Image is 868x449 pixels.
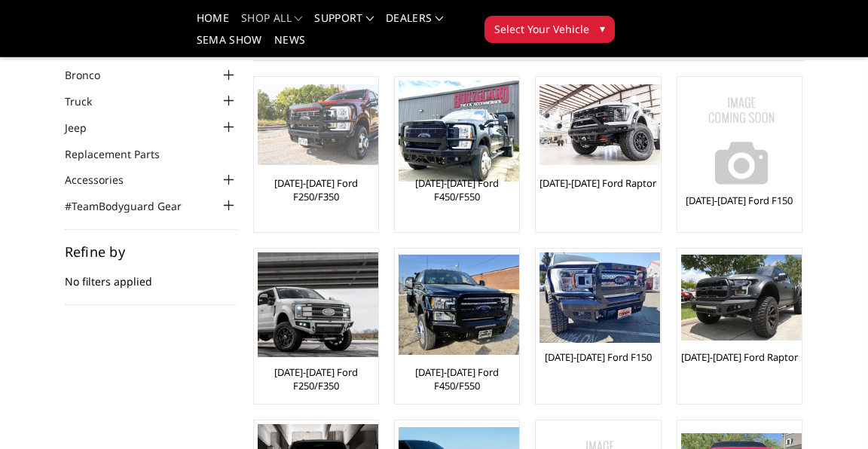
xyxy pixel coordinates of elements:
a: Truck [65,93,111,109]
a: Dealers [386,13,443,35]
a: [DATE]-[DATE] Ford F450/F550 [399,365,515,392]
a: [DATE]-[DATE] Ford Raptor [539,176,656,190]
a: [DATE]-[DATE] Ford Raptor [681,350,798,364]
a: [DATE]-[DATE] Ford F150 [545,350,652,364]
h5: Refine by [65,245,238,258]
a: No Image [681,81,798,186]
a: [DATE]-[DATE] Ford F250/F350 [258,176,374,203]
a: [DATE]-[DATE] Ford F150 [686,194,793,207]
a: SEMA Show [197,35,262,57]
a: shop all [241,13,302,35]
span: Select Your Vehicle [494,21,589,37]
img: No Image [681,81,802,201]
a: Bronco [65,67,119,83]
a: Replacement Parts [65,146,179,162]
span: ▾ [600,20,605,36]
a: Accessories [65,172,142,188]
a: Support [314,13,374,35]
a: #TeamBodyguard Gear [65,198,200,214]
a: [DATE]-[DATE] Ford F450/F550 [399,176,515,203]
a: Jeep [65,120,105,136]
a: [DATE]-[DATE] Ford F250/F350 [258,365,374,392]
div: No filters applied [65,245,238,305]
button: Select Your Vehicle [484,16,615,43]
a: Home [197,13,229,35]
a: News [274,35,305,57]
